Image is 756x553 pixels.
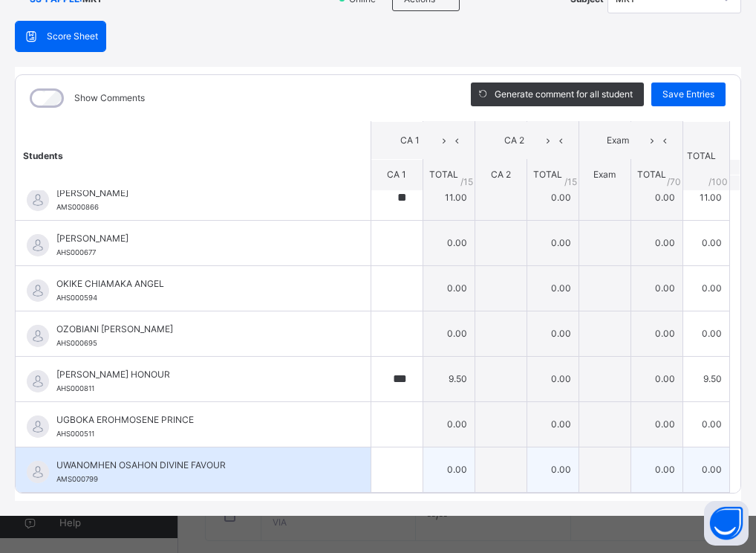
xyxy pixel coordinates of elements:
span: TOTAL [637,169,666,180]
span: / 15 [564,175,577,188]
td: 0.00 [630,401,682,447]
td: 0.00 [682,311,729,356]
label: Show Comments [74,91,145,105]
td: 0.00 [527,447,579,492]
span: OKIKE CHIAMAKA ANGEL [56,277,337,291]
td: 0.00 [423,447,475,492]
span: AHS000695 [56,339,97,347]
td: 9.50 [423,356,475,401]
span: CA 1 [382,134,438,147]
span: TOTAL [533,169,562,180]
img: default.svg [27,461,49,483]
button: Open asap [704,501,749,546]
td: 0.00 [630,265,682,311]
td: 0.00 [423,220,475,265]
span: CA 2 [486,134,542,147]
span: /100 [708,175,728,188]
td: 0.00 [682,401,729,447]
td: 0.00 [682,220,729,265]
img: default.svg [27,189,49,211]
span: Score Sheet [47,30,98,43]
span: CA 1 [387,169,406,180]
span: / 15 [460,175,473,188]
td: 0.00 [423,311,475,356]
span: AHS000677 [56,248,96,256]
td: 0.00 [682,265,729,311]
th: TOTAL [682,121,729,190]
span: [PERSON_NAME] [56,187,337,200]
td: 0.00 [423,265,475,311]
img: default.svg [27,370,49,392]
td: 0.00 [527,265,579,311]
img: default.svg [27,279,49,302]
span: AHS000594 [56,294,97,302]
span: Students [23,149,63,161]
td: 0.00 [527,401,579,447]
td: 0.00 [527,175,579,220]
td: 0.00 [423,401,475,447]
td: 9.50 [682,356,729,401]
span: AHS000811 [56,384,94,392]
span: UWANOMHEN OSAHON DIVINE FAVOUR [56,459,337,472]
span: Generate comment for all student [495,88,633,101]
td: 0.00 [630,356,682,401]
span: OZOBIANI [PERSON_NAME] [56,323,337,336]
img: default.svg [27,415,49,438]
img: default.svg [27,234,49,256]
td: 0.00 [630,447,682,492]
span: [PERSON_NAME] HONOUR [56,368,337,381]
td: 0.00 [630,311,682,356]
span: AMS000866 [56,203,99,211]
img: default.svg [27,325,49,347]
td: 0.00 [630,175,682,220]
td: 11.00 [423,175,475,220]
td: 0.00 [527,220,579,265]
td: 11.00 [682,175,729,220]
span: Exam [590,134,646,147]
span: Save Entries [662,88,714,101]
span: [PERSON_NAME] [56,232,337,245]
td: 0.00 [527,356,579,401]
span: CA 2 [491,169,511,180]
td: 0.00 [682,447,729,492]
span: UGBOKA EROHMOSENE PRINCE [56,413,337,427]
span: AMS000799 [56,475,98,483]
td: 0.00 [527,311,579,356]
span: TOTAL [429,169,458,180]
td: 0.00 [630,220,682,265]
span: / 70 [667,175,681,188]
span: AHS000511 [56,430,94,438]
span: Exam [593,169,616,180]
